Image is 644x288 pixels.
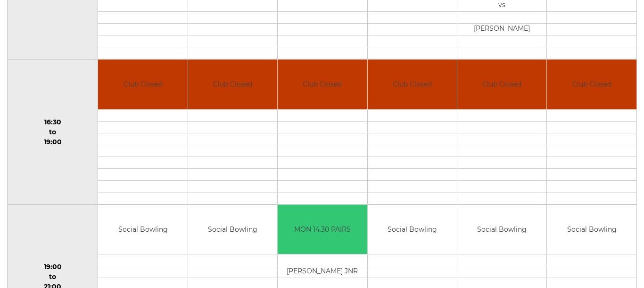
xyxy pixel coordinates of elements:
td: Social Bowling [98,205,187,254]
td: Social Bowling [547,205,636,254]
td: 16:30 to 19:00 [8,60,98,205]
td: Club Closed [547,60,636,109]
td: Club Closed [98,60,187,109]
td: [PERSON_NAME] [457,24,546,35]
td: Social Bowling [368,205,457,254]
td: Social Bowling [188,205,277,254]
td: [PERSON_NAME] JNR [278,266,367,278]
td: MON 14.30 PAIRS [278,205,367,254]
td: Club Closed [188,60,277,109]
td: Club Closed [368,60,457,109]
td: Club Closed [457,60,546,109]
td: Social Bowling [457,205,546,254]
td: Club Closed [278,60,367,109]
